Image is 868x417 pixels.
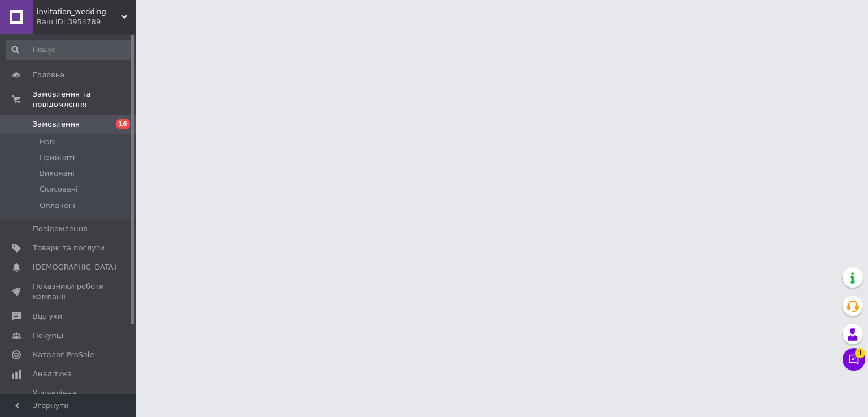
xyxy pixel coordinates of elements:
span: Управління сайтом [33,388,105,409]
span: Каталог ProSale [33,350,94,360]
span: Товари та послуги [33,243,105,253]
button: Чат з покупцем1 [843,348,865,371]
span: Нові [40,137,56,147]
span: [DEMOGRAPHIC_DATA] [33,262,116,272]
span: Замовлення [33,119,80,129]
input: Пошук [6,40,133,60]
span: Аналітика [33,369,72,379]
span: Замовлення та повідомлення [33,89,136,110]
span: Покупці [33,331,63,341]
span: Головна [33,70,64,80]
div: Ваш ID: 3954789 [37,17,136,27]
span: 1 [855,348,865,358]
span: Оплачені [40,201,75,211]
span: invitation_wedding [37,7,121,17]
span: 16 [116,119,130,129]
span: Скасовані [40,184,78,194]
span: Показники роботи компанії [33,281,105,302]
span: Повідомлення [33,224,88,234]
span: Виконані [40,168,75,179]
span: Відгуки [33,311,62,322]
span: Прийняті [40,153,75,163]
